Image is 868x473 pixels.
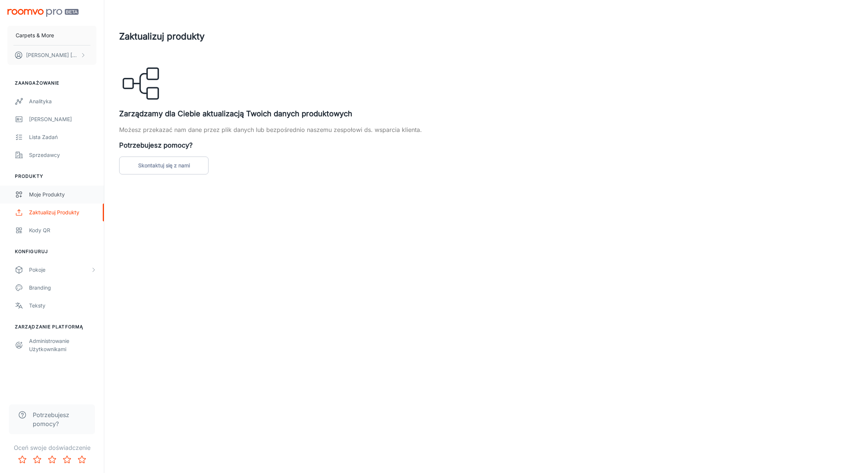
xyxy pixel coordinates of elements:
div: [PERSON_NAME] [29,115,96,123]
button: [PERSON_NAME] [PERSON_NAME] [7,45,96,65]
h6: Potrzebujesz pomocy? [119,140,853,151]
div: Sprzedawcy [29,151,96,159]
h5: Zarządzamy dla Ciebie aktualizacją Twoich danych produktowych [119,108,853,119]
a: Skontaktuj się z nami [119,157,209,174]
div: Lista zadań [29,133,96,141]
p: Carpets & More [16,31,54,40]
button: Carpets & More [7,26,96,45]
img: Roomvo PRO Beta [7,9,79,17]
p: [PERSON_NAME] [PERSON_NAME] [26,51,79,59]
p: Możesz przekazać nam dane przez plik danych lub bezpośrednio naszemu zespołowi ds. wsparcia klienta. [119,125,853,134]
h4: Zaktualizuj produkty [119,30,853,43]
div: Analityka [29,97,96,105]
div: Moje produkty [29,190,96,199]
